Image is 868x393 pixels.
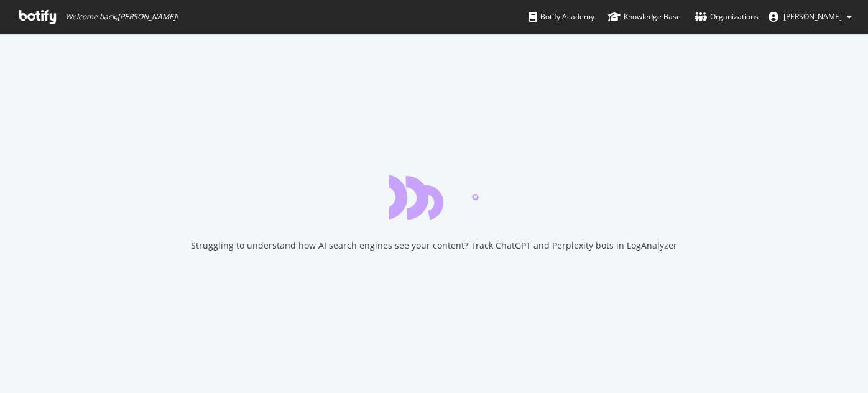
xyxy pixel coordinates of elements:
[759,7,862,27] button: [PERSON_NAME]
[529,11,594,23] div: Botify Academy
[695,11,759,23] div: Organizations
[389,175,479,220] div: animation
[191,239,677,252] div: Struggling to understand how AI search engines see your content? Track ChatGPT and Perplexity bot...
[608,11,681,23] div: Knowledge Base
[783,11,842,22] span: Antoine Séverine
[65,12,178,22] span: Welcome back, [PERSON_NAME] !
